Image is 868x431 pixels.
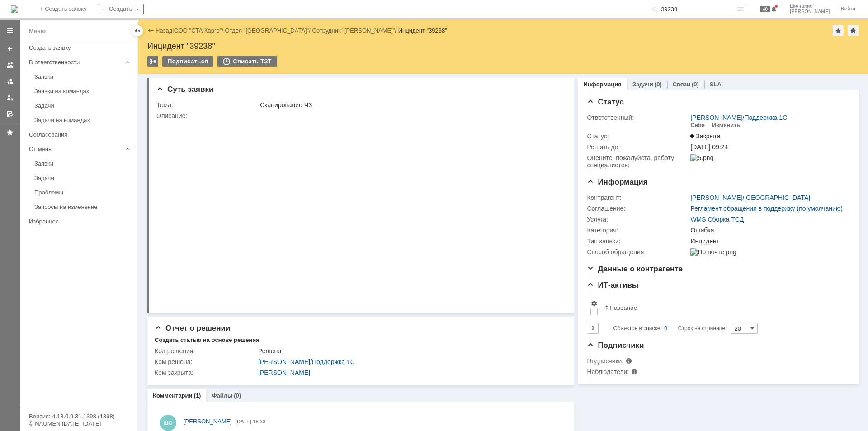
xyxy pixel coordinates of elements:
div: Избранное [29,218,122,225]
div: Категория: [587,227,689,234]
div: Скрыть меню [132,25,143,36]
div: Код решения: [155,347,256,355]
a: Задачи на командах [31,113,136,127]
div: Тема: [156,101,258,109]
div: (0) [234,392,241,399]
a: [PERSON_NAME] [258,358,310,365]
div: Способ обращения: [587,248,689,256]
div: (0) [692,81,699,88]
div: Тип заявки: [587,237,689,245]
a: Информация [583,81,621,88]
span: Настройки [590,300,598,307]
div: / [312,27,398,34]
span: Закрыта [690,133,720,140]
div: Создать [98,4,144,14]
div: / [690,194,810,201]
div: Проблемы [34,189,132,196]
div: Инцидент [690,237,845,245]
span: [PERSON_NAME] [184,418,232,425]
div: Наблюдатели: [587,368,678,375]
div: Создать заявку [29,44,132,51]
div: Задачи на командах [34,117,132,123]
div: Задачи [34,102,132,109]
a: Поддержка 1С [744,114,787,121]
div: Меню [29,26,46,37]
div: Подписчики: [587,357,678,365]
a: Создать заявку [25,41,136,55]
span: Отчет о решении [155,324,230,332]
img: По почте.png [690,248,736,256]
a: Согласования [25,128,136,142]
span: Шилгалис [790,4,830,9]
span: Подписчики [587,341,644,350]
div: Себе [690,122,705,129]
span: [DATE] [236,419,251,424]
div: В ответственности [29,59,122,66]
div: Заявки на командах [34,88,132,95]
div: 0 [664,323,667,334]
a: Файлы [212,392,232,399]
a: Связи [673,81,690,88]
a: Перейти на домашнюю страницу [11,5,18,13]
div: Соглашение: [587,205,689,212]
a: ООО "СТА Карго" [174,27,222,34]
div: Сделать домашней страницей [848,25,859,36]
a: Назад [156,27,172,34]
a: Задачи [31,99,136,113]
div: / [225,27,312,34]
span: 40 [760,6,770,12]
div: Заявки [34,160,132,167]
div: Изменить [712,122,741,129]
div: Название [609,304,637,311]
div: От меня [29,146,122,152]
span: Данные о контрагенте [587,265,683,273]
div: Инцидент "39238" [147,42,859,51]
div: Oцените, пожалуйста, работу специалистов: [587,154,689,169]
a: [PERSON_NAME] [690,114,742,121]
div: Инцидент "39238" [398,27,447,34]
a: Проблемы [31,185,136,199]
div: Сканирование ЧЗ [260,101,561,109]
div: Создать статью на основе решения [155,336,259,344]
a: Регламент обращения в поддержку (по умолчанию) [690,205,843,212]
div: Услуга: [587,216,689,223]
span: Информация [587,178,647,186]
div: Решено [258,347,561,355]
div: Запросы на изменение [34,204,132,210]
a: [PERSON_NAME] [184,417,232,426]
span: Объектов в списке: [613,325,661,332]
div: Кем закрыта: [155,369,256,376]
div: Заявки [34,73,132,80]
div: Версия: 4.18.0.9.31.1398 (1398) [29,413,128,419]
span: [PERSON_NAME] [790,9,830,14]
div: © NAUMEN [DATE]-[DATE] [29,421,128,426]
div: Работа с массовостью [147,56,158,67]
a: [PERSON_NAME] [690,194,742,201]
a: Заявки [31,156,136,171]
img: logo [11,5,18,13]
a: Заявки в моей ответственности [3,74,17,89]
a: SLA [710,81,722,88]
a: Заявки [31,70,136,84]
a: WMS Сборка ТСД [690,216,744,223]
a: Отдел "[GEOGRAPHIC_DATA]" [225,27,309,34]
div: Описание: [156,112,563,119]
span: ИТ-активы [587,281,638,289]
span: Статус [587,98,623,106]
a: Запросы на изменение [31,200,136,214]
span: 15:33 [253,419,266,424]
th: Название [601,296,843,319]
a: Заявки на командах [31,84,136,98]
div: Согласования [29,131,132,138]
div: Ошибка [690,227,845,234]
a: Создать заявку [3,42,17,56]
a: Сотрудник "[PERSON_NAME]" [312,27,395,34]
a: Мои заявки [3,90,17,105]
span: [DATE] 09:24 [690,143,728,151]
div: (1) [194,392,201,399]
a: [PERSON_NAME] [258,369,310,376]
div: / [690,114,787,121]
div: / [258,358,561,365]
i: Строк на странице: [613,323,726,334]
a: [GEOGRAPHIC_DATA] [744,194,810,201]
